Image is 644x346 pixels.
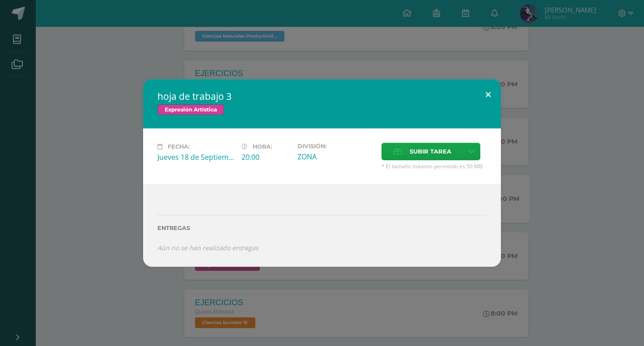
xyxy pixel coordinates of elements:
[157,152,234,162] div: Jueves 18 de Septiembre
[297,152,374,162] div: ZONA
[157,104,224,115] span: Expresión Artística
[157,90,487,103] h2: hoja de trabajo 3
[253,143,272,150] span: Hora:
[157,243,258,252] i: Aún no se han realizado entregas
[241,152,290,162] div: 20:00
[381,162,487,170] span: * El tamaño máximo permitido es 50 MB
[410,143,451,160] span: Subir tarea
[168,143,190,150] span: Fecha:
[157,225,487,231] label: Entregas
[475,79,501,110] button: Close (Esc)
[297,143,374,150] label: División:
